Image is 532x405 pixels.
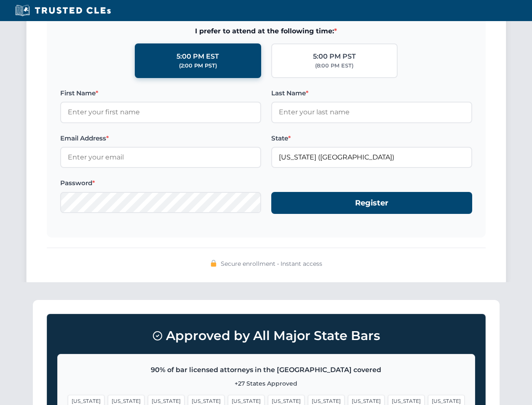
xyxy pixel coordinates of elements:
[60,133,261,143] label: Email Address
[271,192,472,214] button: Register
[271,147,472,168] input: Arizona (AZ)
[68,364,465,375] p: 90% of bar licensed attorneys in the [GEOGRAPHIC_DATA] covered
[179,62,217,70] div: (2:00 PM PST)
[68,379,465,388] p: +27 States Approved
[60,26,472,37] span: I prefer to attend at the following time:
[13,4,113,17] img: Trusted CLEs
[271,88,472,98] label: Last Name
[57,324,475,347] h3: Approved by All Major State Bars
[176,51,219,62] div: 5:00 PM EST
[60,178,261,188] label: Password
[315,62,353,70] div: (8:00 PM EST)
[271,102,472,123] input: Enter your last name
[60,88,261,98] label: First Name
[221,259,322,268] span: Secure enrollment • Instant access
[60,102,261,123] input: Enter your first name
[210,260,217,267] img: 🔒
[60,147,261,168] input: Enter your email
[271,133,472,143] label: State
[313,51,356,62] div: 5:00 PM PST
